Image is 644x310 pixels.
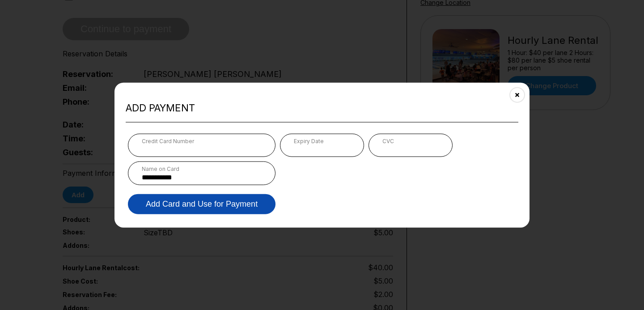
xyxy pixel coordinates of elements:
[294,138,350,144] div: Expiry Date
[142,166,262,172] div: Name on Card
[382,138,439,144] div: CVC
[142,138,262,144] div: Credit Card Number
[506,84,528,106] button: Close
[126,102,518,114] h2: Add payment
[128,194,275,214] button: Add Card and Use for Payment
